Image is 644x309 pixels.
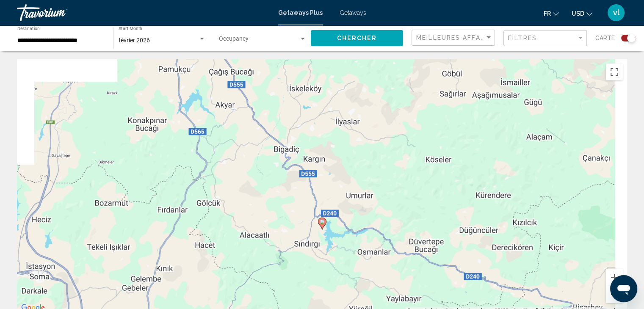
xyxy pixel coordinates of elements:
[605,4,627,22] button: User Menu
[311,30,403,46] button: Chercher
[606,269,623,286] button: Zoom avant
[119,37,150,44] span: février 2026
[572,7,592,19] button: Change currency
[416,34,496,41] span: Meilleures affaires
[544,10,551,17] span: fr
[544,7,559,19] button: Change language
[613,8,619,17] span: vl
[508,35,537,41] span: Filtres
[606,63,623,80] button: Passer en plein écran
[340,9,366,16] a: Getaways
[606,286,623,303] button: Zoom arrière
[503,30,587,47] button: Filter
[572,10,584,17] span: USD
[416,34,492,41] mat-select: Sort by
[17,4,270,21] a: Travorium
[337,35,377,42] span: Chercher
[610,275,637,302] iframe: Bouton de lancement de la fenêtre de messagerie
[278,9,323,16] a: Getaways Plus
[595,32,615,44] span: Carte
